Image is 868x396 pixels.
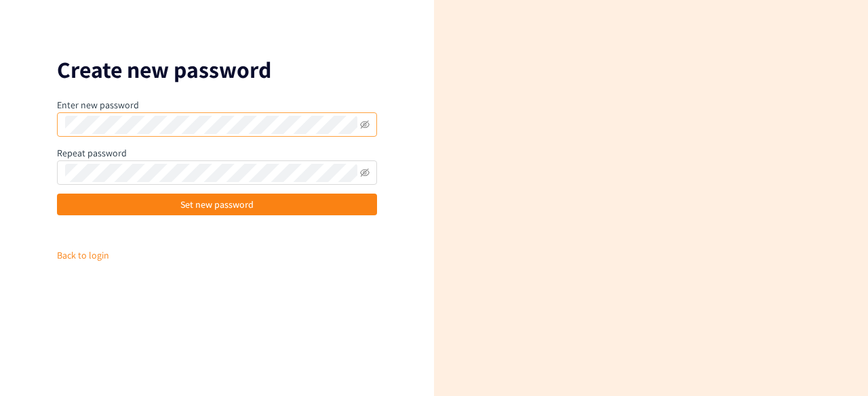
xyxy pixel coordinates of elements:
span: eye-invisible [360,120,370,129]
span: eye-invisible [360,168,370,177]
span: Set new password [180,197,254,212]
iframe: Chat Widget [800,331,868,396]
label: Enter new password [57,99,139,111]
a: Back to login [57,249,109,261]
button: Set new password [57,194,377,215]
p: Create new password [57,59,377,81]
label: Repeat password [57,147,127,159]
